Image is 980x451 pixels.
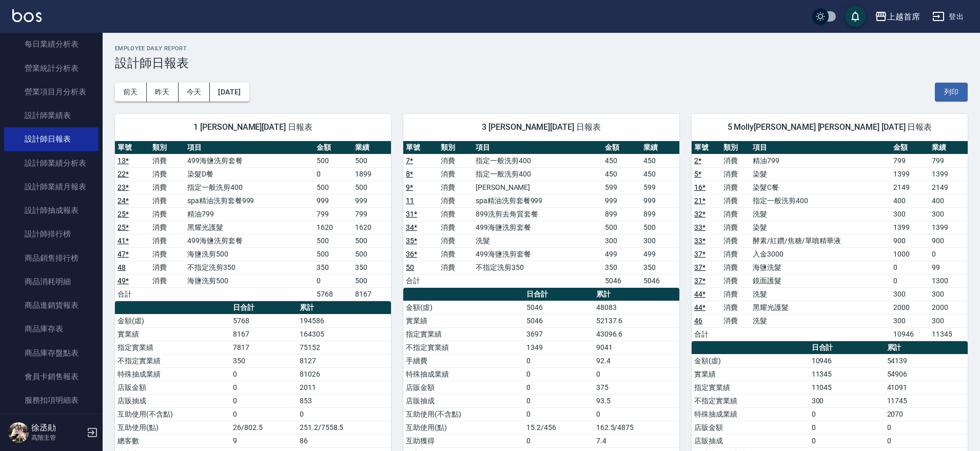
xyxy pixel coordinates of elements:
[594,381,679,394] td: 375
[885,434,968,447] td: 0
[602,207,641,221] td: 899
[438,234,473,247] td: 消費
[403,421,524,434] td: 互助使用(點)
[115,327,230,341] td: 實業績
[314,287,352,301] td: 5768
[403,141,438,154] th: 單號
[403,301,524,314] td: 金額(虛)
[929,181,968,194] td: 2149
[297,341,391,354] td: 75152
[721,141,750,154] th: 類別
[4,270,99,293] a: 商品消耗明細
[594,327,679,341] td: 43096.6
[750,167,890,181] td: 染髮
[602,247,641,261] td: 499
[594,354,679,367] td: 92.4
[150,274,185,287] td: 消費
[115,287,150,301] td: 合計
[602,167,641,181] td: 450
[179,83,210,102] button: 今天
[641,141,679,154] th: 業績
[230,341,297,354] td: 7817
[297,314,391,327] td: 194586
[4,127,99,151] a: 設計師日報表
[524,288,593,301] th: 日合計
[403,407,524,421] td: 互助使用(不含點)
[115,434,230,447] td: 總客數
[352,181,391,194] td: 500
[4,341,99,365] a: 商品庫存盤點表
[641,247,679,261] td: 499
[929,167,968,181] td: 1399
[185,167,314,181] td: 染髮D餐
[885,341,968,355] th: 累計
[4,151,99,175] a: 設計師業績分析表
[750,274,890,287] td: 鏡面護髮
[602,234,641,247] td: 300
[750,234,890,247] td: 酵素/紅鑽/焦糖/單噴精華液
[929,141,968,154] th: 業績
[352,207,391,221] td: 799
[524,301,593,314] td: 5046
[594,394,679,407] td: 93.5
[602,274,641,287] td: 5046
[885,394,968,407] td: 11745
[750,287,890,301] td: 洗髮
[185,247,314,261] td: 海鹽洗剪500
[297,367,391,381] td: 81026
[352,194,391,207] td: 999
[929,194,968,207] td: 400
[602,181,641,194] td: 599
[692,141,721,154] th: 單號
[403,367,524,381] td: 特殊抽成業績
[641,221,679,234] td: 500
[721,287,750,301] td: 消費
[809,434,885,447] td: 0
[809,381,885,394] td: 11045
[602,221,641,234] td: 500
[314,154,352,167] td: 500
[602,154,641,167] td: 450
[31,423,84,433] h5: 徐丞勛
[885,354,968,367] td: 54139
[438,207,473,221] td: 消費
[473,234,602,247] td: 洗髮
[809,341,885,355] th: 日合計
[891,194,929,207] td: 400
[891,207,929,221] td: 300
[594,301,679,314] td: 48083
[929,301,968,314] td: 2000
[4,293,99,317] a: 商品進銷貨報表
[929,207,968,221] td: 300
[297,381,391,394] td: 2011
[185,274,314,287] td: 海鹽洗剪500
[845,6,866,27] button: save
[210,83,249,102] button: [DATE]
[8,422,29,443] img: Person
[692,367,809,381] td: 實業績
[721,154,750,167] td: 消費
[809,367,885,381] td: 11345
[150,194,185,207] td: 消費
[692,381,809,394] td: 指定實業績
[297,301,391,315] th: 累計
[403,394,524,407] td: 店販抽成
[150,234,185,247] td: 消費
[692,407,809,421] td: 特殊抽成業績
[750,181,890,194] td: 染髮C餐
[4,365,99,388] a: 會員卡銷售報表
[891,314,929,327] td: 300
[809,394,885,407] td: 300
[115,407,230,421] td: 互助使用(不含點)
[4,388,99,412] a: 服務扣項明細表
[594,421,679,434] td: 162.5/4875
[473,221,602,234] td: 499海鹽洗剪套餐
[185,194,314,207] td: spa精油洗剪套餐999
[641,194,679,207] td: 999
[115,45,968,52] h2: Employee Daily Report
[150,167,185,181] td: 消費
[438,261,473,274] td: 消費
[230,394,297,407] td: 0
[438,141,473,154] th: 類別
[230,367,297,381] td: 0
